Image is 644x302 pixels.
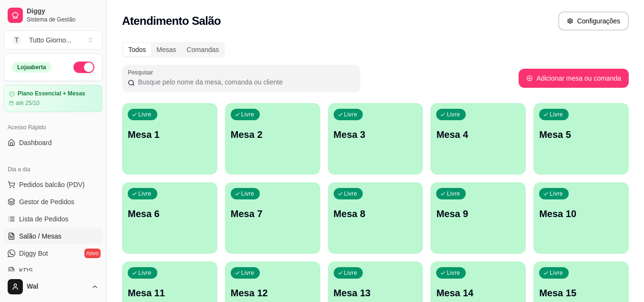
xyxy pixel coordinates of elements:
[4,194,102,209] a: Gestor de Pedidos
[73,62,94,73] button: Alterar Status
[128,207,212,220] p: Mesa 6
[558,11,629,31] button: Configurações
[550,190,563,198] p: Livre
[19,266,33,275] span: KDS
[231,128,315,141] p: Mesa 2
[19,214,69,224] span: Lista de Pedidos
[328,103,423,175] button: LivreMesa 3
[138,269,152,277] p: Livre
[27,7,99,16] span: Diggy
[4,135,102,150] a: Dashboard
[344,111,358,118] p: Livre
[430,103,526,175] button: LivreMesa 4
[539,286,623,300] p: Mesa 15
[122,182,217,254] button: LivreMesa 6
[19,231,61,241] span: Salão / Mesas
[4,85,102,112] a: Plano Essencial + Mesasaté 25/10
[533,103,629,175] button: LivreMesa 5
[27,16,99,23] span: Sistema de Gestão
[4,275,102,298] button: Wal
[241,269,255,277] p: Livre
[138,111,152,118] p: Livre
[4,229,102,244] a: Salão / Mesas
[241,111,255,118] p: Livre
[550,269,563,277] p: Livre
[19,249,48,258] span: Diggy Bot
[225,103,320,175] button: LivreMesa 2
[447,269,460,277] p: Livre
[12,62,51,73] div: Loja aberta
[519,69,629,88] button: Adicionar mesa ou comanda
[344,190,358,198] p: Livre
[334,207,418,220] p: Mesa 8
[533,182,629,254] button: LivreMesa 10
[4,31,102,50] button: Select a team
[19,197,74,207] span: Gestor de Pedidos
[12,35,21,45] span: T
[225,182,320,254] button: LivreMesa 7
[344,269,358,277] p: Livre
[4,263,102,278] a: KDS
[151,43,181,56] div: Mesas
[334,128,418,141] p: Mesa 3
[328,182,423,254] button: LivreMesa 8
[4,177,102,192] button: Pedidos balcão (PDV)
[4,4,102,27] a: DiggySistema de Gestão
[550,111,563,118] p: Livre
[4,162,102,177] div: Dia a dia
[135,77,355,87] input: Pesquisar
[436,207,520,220] p: Mesa 9
[122,13,221,29] h2: Atendimento Salão
[436,286,520,300] p: Mesa 14
[334,286,418,300] p: Mesa 13
[182,43,225,56] div: Comandas
[539,128,623,141] p: Mesa 5
[436,128,520,141] p: Mesa 4
[447,111,460,118] p: Livre
[19,138,52,147] span: Dashboard
[231,286,315,300] p: Mesa 12
[27,282,87,291] span: Wal
[430,182,526,254] button: LivreMesa 9
[138,190,152,198] p: Livre
[128,286,212,300] p: Mesa 11
[122,103,217,175] button: LivreMesa 1
[241,190,255,198] p: Livre
[4,246,102,261] a: Diggy Botnovo
[4,211,102,227] a: Lista de Pedidos
[539,207,623,220] p: Mesa 10
[447,190,460,198] p: Livre
[128,128,212,141] p: Mesa 1
[29,35,72,45] div: Tutto Giorno ...
[4,120,102,135] div: Acesso Rápido
[19,180,85,189] span: Pedidos balcão (PDV)
[231,207,315,220] p: Mesa 7
[16,99,40,107] article: até 25/10
[128,68,156,76] label: Pesquisar
[123,43,151,56] div: Todos
[18,90,85,97] article: Plano Essencial + Mesas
